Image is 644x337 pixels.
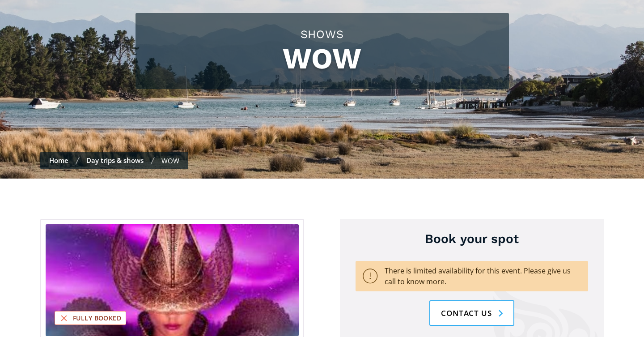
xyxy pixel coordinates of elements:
h2: Shows [144,26,500,42]
h1: WOW [144,42,500,76]
div: Fully booked [55,311,126,325]
img: WOW [46,224,299,336]
h3: Book your spot [356,230,588,247]
nav: Breadcrumbs [40,152,188,169]
a: Home [49,156,68,165]
a: Contact us [429,300,514,326]
div: WOW [161,156,179,165]
a: Day trips & shows [86,156,144,165]
p: There is limited availability for this event. Please give us call to know more. [356,261,588,291]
